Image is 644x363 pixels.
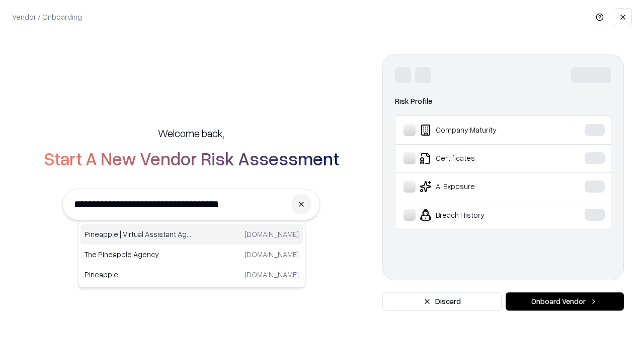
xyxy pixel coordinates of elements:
p: Pineapple | Virtual Assistant Agency [85,229,192,239]
div: AI Exposure [404,180,554,193]
h5: Welcome back, [158,126,224,140]
button: Discard [382,292,502,311]
div: Breach History [404,209,554,221]
p: Vendor / Onboarding [12,12,82,22]
p: Pineapple [85,269,192,280]
p: The Pineapple Agency [85,249,192,260]
button: Onboard Vendor [506,292,624,311]
div: Risk Profile [395,95,611,107]
h2: Start A New Vendor Risk Assessment [44,148,339,168]
p: [DOMAIN_NAME] [245,249,299,260]
div: Certificates [404,152,554,164]
div: Suggestions [78,222,305,287]
p: [DOMAIN_NAME] [245,229,299,239]
p: [DOMAIN_NAME] [245,269,299,280]
div: Company Maturity [404,124,554,136]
